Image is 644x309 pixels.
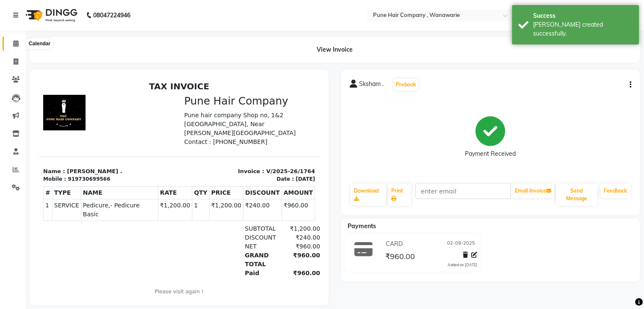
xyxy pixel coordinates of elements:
[351,184,387,206] a: Download
[385,251,415,263] span: ₹960.00
[22,3,80,27] img: logo
[600,184,630,198] a: Feedback
[146,17,277,30] h3: Pune Hair Company
[202,191,242,200] div: Paid
[257,97,277,105] div: [DATE]
[388,184,411,206] a: Print
[154,109,171,121] th: QTY
[202,173,242,191] div: GRAND TOTAL
[556,184,597,206] button: Send Message
[202,146,242,155] div: SUBTOTAL
[205,121,243,143] td: ₹240.00
[171,109,205,121] th: PRICE
[5,89,136,98] p: Name : [PERSON_NAME] .
[243,109,276,121] th: AMOUNT
[243,121,276,143] td: ₹960.00
[120,109,154,121] th: RATE
[5,210,277,218] p: Please visit again !
[242,191,282,200] div: ₹960.00
[394,79,418,91] button: Prebook
[14,109,43,121] th: TYPE
[5,97,28,105] div: Mobile :
[242,146,282,155] div: ₹1,200.00
[171,121,205,143] td: ₹1,200.00
[93,3,130,27] b: 08047224946
[120,121,154,143] td: ₹1,200.00
[30,97,72,105] div: 919730699566
[5,3,277,14] h2: TAX INVOICE
[533,11,633,20] div: Success
[242,173,282,191] div: ₹960.00
[6,121,14,143] td: 1
[45,123,118,141] span: Pedicure,- Pedicure Basic
[30,37,640,63] div: View Invoice
[242,155,282,164] div: ₹240.00
[14,121,43,143] td: SERVICE
[27,39,53,49] div: Calendar
[154,121,171,143] td: 1
[415,183,511,199] input: enter email
[359,80,384,91] span: Sksham .
[202,155,242,164] div: DISCOUNT
[146,89,277,98] p: Invoice : V/2025-26/1764
[242,164,282,173] div: ₹960.00
[43,109,120,121] th: NAME
[511,184,554,198] button: Email Invoice
[6,109,14,121] th: #
[447,240,475,248] span: 02-09-2025
[146,33,277,60] p: Pune hair company Shop no, 1&2 [GEOGRAPHIC_DATA], Near [PERSON_NAME][GEOGRAPHIC_DATA]
[533,20,633,38] div: Bill created successfully.
[205,109,243,121] th: DISCOUNT
[385,240,402,248] span: CARD
[465,149,516,158] div: Payment Received
[238,97,256,105] div: Date :
[348,222,376,230] span: Payments
[202,164,242,173] div: NET
[146,60,277,69] p: Contact : [PHONE_NUMBER]
[448,262,477,268] div: Added on [DATE]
